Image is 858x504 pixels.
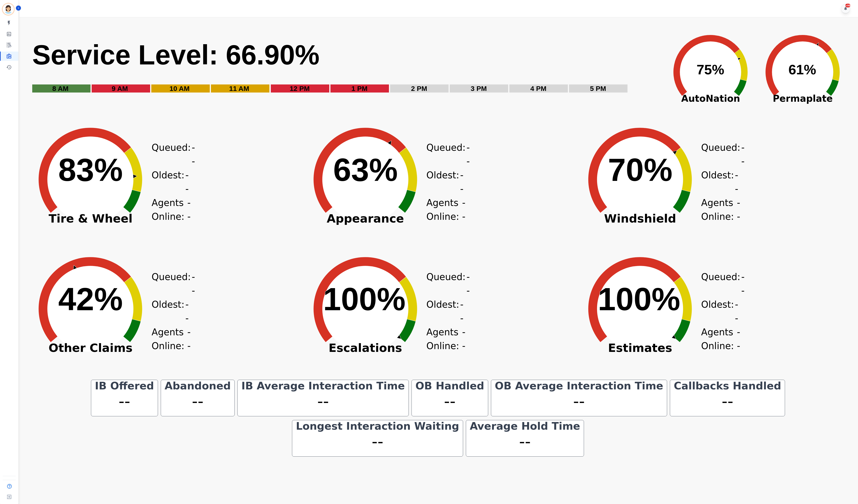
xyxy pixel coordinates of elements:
[701,270,736,298] div: Queued:
[112,85,128,92] text: 9 AM
[240,389,406,413] div: --
[426,141,461,168] div: Queued:
[411,85,427,92] text: 2 PM
[426,196,466,223] div: Agents Online:
[426,270,461,298] div: Queued:
[185,298,189,325] span: --
[32,38,662,99] svg: Service Level: 0%
[302,346,429,350] span: Escalations
[192,270,195,298] span: --
[701,298,736,325] div: Oldest:
[192,141,195,168] span: --
[295,423,460,429] div: Longest Interaction Waiting
[152,141,186,168] div: Queued:
[494,383,664,389] div: OB Average Interaction Time
[164,389,232,413] div: --
[27,216,154,221] span: Tire & Wheel
[469,429,581,454] div: --
[94,383,155,389] div: IB Offered
[665,92,757,105] span: AutoNation
[185,168,189,196] span: --
[187,196,191,223] span: --
[697,62,724,77] text: 75%
[240,383,406,389] div: IB Average Interaction Time
[152,325,191,353] div: Agents Online:
[788,62,816,77] text: 61%
[701,325,740,353] div: Agents Online:
[32,39,320,70] text: Service Level: 66.90%
[462,196,466,223] span: --
[152,196,191,223] div: Agents Online:
[164,383,232,389] div: Abandoned
[323,281,406,317] text: 100%
[735,298,738,325] span: --
[737,325,740,353] span: --
[737,196,740,223] span: --
[467,141,470,168] span: --
[598,281,680,317] text: 100%
[58,281,123,317] text: 42%
[187,325,191,353] span: --
[741,270,744,298] span: --
[52,85,69,92] text: 8 AM
[701,168,736,196] div: Oldest:
[152,298,186,325] div: Oldest:
[757,92,849,105] span: Permaplate
[27,346,154,350] span: Other Claims
[460,298,463,325] span: --
[577,216,703,221] span: Windshield
[290,85,310,92] text: 12 PM
[414,383,485,389] div: OB Handled
[94,389,155,413] div: --
[152,270,186,298] div: Queued:
[295,429,460,454] div: --
[608,152,672,188] text: 70%
[701,141,736,168] div: Queued:
[302,216,429,221] span: Appearance
[462,325,466,353] span: --
[229,85,249,92] text: 11 AM
[152,168,186,196] div: Oldest:
[333,152,398,188] text: 63%
[414,389,485,413] div: --
[469,423,581,429] div: Average Hold Time
[845,4,850,7] div: +99
[577,346,703,350] span: Estimates
[673,383,782,389] div: Callbacks Handled
[58,152,123,188] text: 83%
[426,168,461,196] div: Oldest:
[494,389,664,413] div: --
[460,168,463,196] span: --
[351,85,368,92] text: 1 PM
[3,4,14,15] img: Bordered avatar
[530,85,546,92] text: 4 PM
[741,141,744,168] span: --
[590,85,606,92] text: 5 PM
[426,298,461,325] div: Oldest:
[735,168,738,196] span: --
[471,85,487,92] text: 3 PM
[673,389,782,413] div: --
[426,325,466,353] div: Agents Online:
[467,270,470,298] span: --
[169,85,190,92] text: 10 AM
[701,196,740,223] div: Agents Online:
